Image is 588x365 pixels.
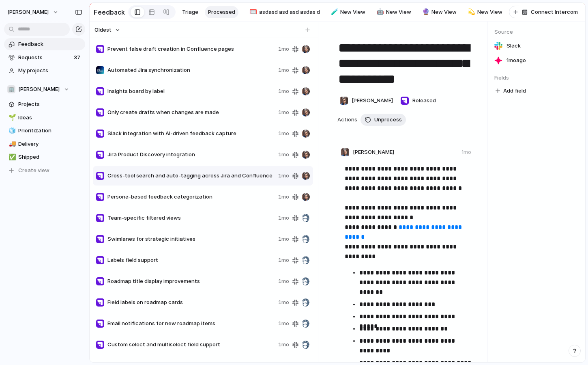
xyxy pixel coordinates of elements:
span: Source [494,28,579,36]
button: 🥅 [248,8,256,16]
div: ✅ [9,153,14,162]
span: Roadmap title display improvements [107,277,275,285]
a: Feedback [4,38,85,50]
span: Create view [18,166,49,175]
span: Labels field support [107,256,275,264]
span: 1mo [278,172,289,180]
a: 💫New View [463,6,506,18]
button: 🔮 [421,8,429,16]
div: 🏢 [7,85,15,93]
span: Delivery [18,140,82,148]
span: Unprocess [374,116,402,124]
a: 🌱Ideas [4,112,85,124]
button: Create view [4,164,85,177]
div: ✅Shipped [4,151,85,163]
a: 🤖New View [372,6,414,18]
span: [PERSON_NAME] [353,148,394,156]
span: Triage [182,8,198,16]
span: Cross-tool search and auto-tagging across Jira and Confluence [107,172,275,180]
div: 🧪 [331,7,337,17]
a: Projects [4,98,85,110]
span: 1mo [278,235,289,243]
span: Fields [494,74,579,82]
span: Swimlanes for strategic initiatives [107,235,275,243]
button: Add field [494,86,527,96]
div: 🤖 [376,7,382,17]
button: 🧪 [330,8,338,16]
button: ✅ [7,153,15,161]
a: Triage [179,6,202,18]
span: Feedback [18,40,82,48]
span: Slack [506,42,521,50]
span: Field labels on roadmap cards [107,298,275,307]
span: Released [412,97,436,105]
a: Processed [205,6,238,18]
span: Add field [503,87,526,95]
span: 1mo [278,130,289,138]
span: New View [477,8,502,16]
span: My projects [18,67,82,75]
div: 1mo [461,149,471,156]
button: [PERSON_NAME] [337,94,395,107]
span: 1mo [278,298,289,307]
span: asdasd asd asd asdas d [259,8,320,16]
span: New View [340,8,365,16]
span: [PERSON_NAME] [7,8,49,16]
span: 1mo [278,214,289,222]
span: Automated Jira synchronization [107,66,275,74]
span: Jira Product Discovery integration [107,151,275,159]
span: New View [386,8,411,16]
button: 🧊 [7,127,15,135]
button: 🤖 [375,8,383,16]
span: [PERSON_NAME] [18,85,60,93]
div: 🔮New View [418,6,460,18]
span: Actions [337,116,357,124]
span: Insights board by label [107,87,275,95]
button: [PERSON_NAME] [4,6,63,19]
span: Prevent false draft creation in Confluence pages [107,45,275,53]
a: Requests37 [4,52,85,64]
div: 💫 [468,7,473,17]
span: Processed [208,8,235,16]
span: 1mo [278,256,289,264]
h2: Feedback [94,7,125,17]
span: 1mo [278,151,289,159]
span: [PERSON_NAME] [352,97,393,105]
button: Create view [509,6,557,19]
span: Ideas [18,114,82,122]
div: 🔮 [422,7,428,17]
span: Only create drafts when changes are made [107,108,275,117]
span: Persona-based feedback categorization [107,193,275,201]
a: 🚚Delivery [4,138,85,150]
button: Connect Intercom [519,6,581,18]
a: 🥅asdasd asd asd asdas d [245,6,323,18]
button: 🏢[PERSON_NAME] [4,83,85,95]
a: My projects [4,65,85,77]
button: 🌱 [7,114,15,122]
span: 1mo [278,108,289,117]
a: 🧪New View [326,6,369,18]
span: Prioritization [18,127,82,135]
span: Email notifications for new roadmap items [107,320,275,328]
div: 🧊 [9,126,14,136]
span: Projects [18,100,82,108]
span: Team-specific filtered views [107,214,275,222]
div: 🚚 [9,139,14,149]
span: 1mo [278,87,289,95]
span: Custom select and multiselect field support [107,341,275,349]
span: Slack integration with AI-driven feedback capture [107,130,275,138]
span: Oldest [94,26,112,34]
button: Released [398,94,438,107]
a: 🧊Prioritization [4,125,85,137]
span: 37 [74,54,82,62]
span: Requests [18,54,71,62]
span: 1mo [278,193,289,201]
a: Slack [494,40,579,52]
